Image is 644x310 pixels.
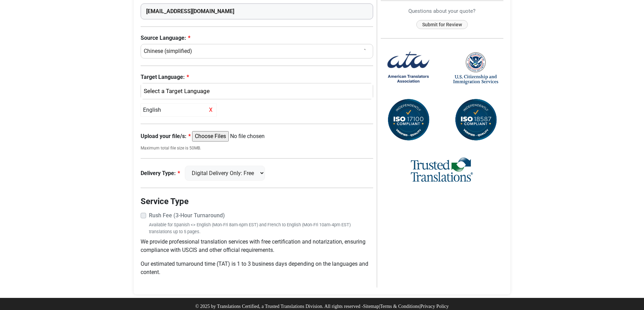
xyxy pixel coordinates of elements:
[416,20,468,29] button: Submit for Review
[141,73,373,81] label: Target Language:
[207,106,215,114] span: X
[386,98,431,143] img: ISO 17100 Compliant Certification
[141,169,180,177] label: Delivery Type:
[380,304,419,309] a: Terms & Conditions
[381,8,504,14] h6: Questions about your quote?
[144,87,366,96] div: English
[195,303,449,310] p: © 2025 by Translations Certified, a Trusted Translations Division. All rights reserved - | |
[141,238,373,254] p: We provide professional translation services with free certification and notarization, ensuring c...
[141,3,373,19] input: Enter Your Email
[141,34,373,42] label: Source Language:
[386,46,431,91] img: American Translators Association Logo
[411,156,473,184] img: Trusted Translations Logo
[420,304,449,309] a: Privacy Policy
[141,195,373,208] legend: Service Type
[149,221,373,235] small: Available for Spanish <> English (Mon-Fri 8am-6pm EST) and French to English (Mon-Fri 10am-4pm ES...
[141,83,373,100] button: English
[141,103,217,117] div: English
[141,260,373,276] p: Our estimated turnaround time (TAT) is 1 to 3 business days depending on the languages and content.
[363,304,379,309] a: Sitemap
[141,145,373,151] small: Maximum total file size is 50MB.
[453,52,498,85] img: United States Citizenship and Immigration Services Logo
[141,132,191,140] label: Upload your file/s:
[453,98,498,143] img: ISO 18587 Compliant Certification
[149,212,225,219] strong: Rush Fee (3-Hour Turnaround)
